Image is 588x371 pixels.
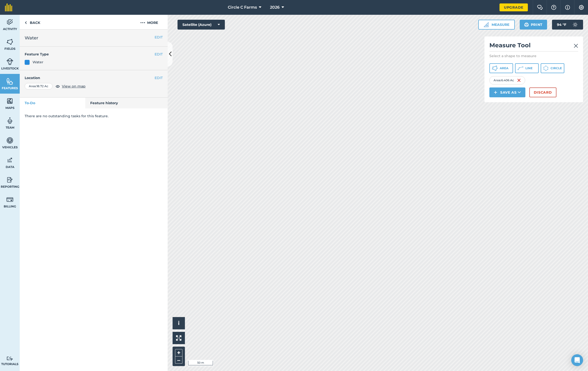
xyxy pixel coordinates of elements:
button: More [131,15,168,29]
a: Upgrade [499,3,528,11]
p: Select a shape to measure [489,53,578,58]
button: 94 °F [552,20,583,30]
img: Two speech bubbles overlapping with the left bubble in the forefront [537,5,543,10]
img: svg+xml;base64,PHN2ZyB4bWxucz0iaHR0cDovL3d3dy53My5vcmcvMjAwMC9zdmciIHdpZHRoPSIxOCIgaGVpZ2h0PSIyNC... [55,83,60,89]
img: Four arrows, one pointing top left, one top right, one bottom right and the last bottom left [176,335,181,341]
button: Satellite (Azure) [178,20,225,30]
img: svg+xml;base64,PD94bWwgdmVyc2lvbj0iMS4wIiBlbmNvZGluZz0idXRmLTgiPz4KPCEtLSBHZW5lcmF0b3I6IEFkb2JlIE... [6,156,13,164]
img: svg+xml;base64,PHN2ZyB4bWxucz0iaHR0cDovL3d3dy53My5vcmcvMjAwMC9zdmciIHdpZHRoPSIxOSIgaGVpZ2h0PSIyNC... [524,22,529,28]
a: To-Do [20,98,85,108]
a: Feature history [85,98,168,108]
img: svg+xml;base64,PD94bWwgdmVyc2lvbj0iMS4wIiBlbmNvZGluZz0idXRmLTgiPz4KPCEtLSBHZW5lcmF0b3I6IEFkb2JlIE... [6,356,13,361]
button: Discard [529,87,556,97]
img: fieldmargin Logo [5,3,12,11]
button: – [175,356,182,364]
h4: Feature Type [25,51,155,57]
span: Line [525,66,533,70]
img: svg+xml;base64,PHN2ZyB4bWxucz0iaHR0cDovL3d3dy53My5vcmcvMjAwMC9zdmciIHdpZHRoPSIxNCIgaGVpZ2h0PSIyNC... [494,89,497,95]
img: svg+xml;base64,PD94bWwgdmVyc2lvbj0iMS4wIiBlbmNvZGluZz0idXRmLTgiPz4KPCEtLSBHZW5lcmF0b3I6IEFkb2JlIE... [6,196,13,203]
button: View on map [55,83,86,89]
img: svg+xml;base64,PD94bWwgdmVyc2lvbj0iMS4wIiBlbmNvZGluZz0idXRmLTgiPz4KPCEtLSBHZW5lcmF0b3I6IEFkb2JlIE... [6,58,13,65]
img: Ruler icon [484,22,489,27]
img: svg+xml;base64,PHN2ZyB4bWxucz0iaHR0cDovL3d3dy53My5vcmcvMjAwMC9zdmciIHdpZHRoPSIyMCIgaGVpZ2h0PSIyNC... [140,20,145,26]
span: View on map [62,84,86,89]
button: EDIT [155,51,163,57]
span: 2026 [270,4,280,10]
img: svg+xml;base64,PD94bWwgdmVyc2lvbj0iMS4wIiBlbmNvZGluZz0idXRmLTgiPz4KPCEtLSBHZW5lcmF0b3I6IEFkb2JlIE... [6,176,13,184]
span: 94 ° F [557,20,566,30]
img: svg+xml;base64,PHN2ZyB4bWxucz0iaHR0cDovL3d3dy53My5vcmcvMjAwMC9zdmciIHdpZHRoPSIyMiIgaGVpZ2h0PSIzMC... [574,43,578,49]
img: A question mark icon [551,5,557,10]
h2: Water [25,34,163,41]
p: There are no outstanding tasks for this feature. [25,113,163,119]
div: Open Intercom Messenger [571,354,583,366]
h2: Measure Tool [489,41,578,51]
div: Area : 18.72 Ac [25,83,53,89]
button: Save as [489,87,525,97]
img: svg+xml;base64,PD94bWwgdmVyc2lvbj0iMS4wIiBlbmNvZGluZz0idXRmLTgiPz4KPCEtLSBHZW5lcmF0b3I6IEFkb2JlIE... [6,18,13,26]
h4: Location [25,75,163,81]
img: svg+xml;base64,PHN2ZyB4bWxucz0iaHR0cDovL3d3dy53My5vcmcvMjAwMC9zdmciIHdpZHRoPSIxNyIgaGVpZ2h0PSIxNy... [565,4,570,10]
button: + [175,349,182,356]
button: i [173,317,185,329]
span: i [178,320,179,326]
img: A cog icon [578,5,584,10]
img: svg+xml;base64,PHN2ZyB4bWxucz0iaHR0cDovL3d3dy53My5vcmcvMjAwMC9zdmciIHdpZHRoPSIxNiIgaGVpZ2h0PSIyNC... [517,77,521,83]
span: Area [500,66,508,70]
div: Water [33,59,43,65]
img: svg+xml;base64,PHN2ZyB4bWxucz0iaHR0cDovL3d3dy53My5vcmcvMjAwMC9zdmciIHdpZHRoPSI1NiIgaGVpZ2h0PSI2MC... [6,38,13,46]
img: svg+xml;base64,PHN2ZyB4bWxucz0iaHR0cDovL3d3dy53My5vcmcvMjAwMC9zdmciIHdpZHRoPSI1NiIgaGVpZ2h0PSI2MC... [6,78,13,85]
img: svg+xml;base64,PD94bWwgdmVyc2lvbj0iMS4wIiBlbmNvZGluZz0idXRmLTgiPz4KPCEtLSBHZW5lcmF0b3I6IEFkb2JlIE... [6,137,13,144]
span: Circle C Farms [228,4,257,10]
div: Area : 6.406 Ac [489,76,525,84]
button: EDIT [155,75,163,81]
img: svg+xml;base64,PHN2ZyB4bWxucz0iaHR0cDovL3d3dy53My5vcmcvMjAwMC9zdmciIHdpZHRoPSI1NiIgaGVpZ2h0PSI2MC... [6,97,13,105]
span: Circle [551,66,562,70]
button: Area [489,63,513,73]
button: Circle [541,63,564,73]
a: Back [20,15,45,29]
img: svg+xml;base64,PD94bWwgdmVyc2lvbj0iMS4wIiBlbmNvZGluZz0idXRmLTgiPz4KPCEtLSBHZW5lcmF0b3I6IEFkb2JlIE... [570,20,580,30]
button: EDIT [155,34,163,40]
img: svg+xml;base64,PHN2ZyB4bWxucz0iaHR0cDovL3d3dy53My5vcmcvMjAwMC9zdmciIHdpZHRoPSI5IiBoZWlnaHQ9IjI0Ii... [25,20,27,26]
button: Line [515,63,539,73]
button: Measure [478,20,515,30]
img: svg+xml;base64,PD94bWwgdmVyc2lvbj0iMS4wIiBlbmNvZGluZz0idXRmLTgiPz4KPCEtLSBHZW5lcmF0b3I6IEFkb2JlIE... [6,117,13,124]
button: Print [520,20,547,30]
